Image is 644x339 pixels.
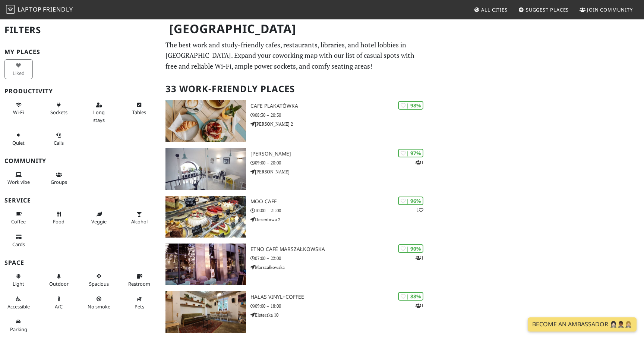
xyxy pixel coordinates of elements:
[250,168,429,175] p: [PERSON_NAME]
[6,5,15,14] img: LaptopFriendly
[526,6,569,13] span: Suggest Places
[250,246,429,252] h3: Etno Café Marszałkowska
[250,264,429,271] p: Marszałkowska
[53,218,64,225] span: Food
[12,139,25,146] span: Quiet
[165,78,425,100] h2: 33 Work-Friendly Places
[398,149,423,157] div: | 97%
[88,303,110,310] span: Smoke free
[416,159,423,166] p: 1
[161,196,429,238] a: MOO cafe | 96% 1 MOO cafe 10:00 – 21:00 Dereniowa 2
[250,112,429,119] p: 08:30 – 20:30
[398,244,423,253] div: | 90%
[4,197,157,204] h3: Service
[250,255,429,262] p: 07:00 – 22:00
[250,311,429,318] p: Elsterska 10
[54,139,64,146] span: Video/audio calls
[45,208,73,228] button: Food
[125,99,154,119] button: Tables
[4,88,157,95] h3: Productivity
[250,198,429,205] h3: MOO cafe
[45,129,73,149] button: Calls
[85,293,113,313] button: No smoke
[85,270,113,290] button: Spacious
[4,19,157,41] h2: Filters
[93,109,105,123] span: Long stays
[161,100,429,142] a: Cafe Plakatówka | 98% Cafe Plakatówka 08:30 – 20:30 [PERSON_NAME] 2
[4,259,157,266] h3: Space
[13,109,24,116] span: Stable Wi-Fi
[165,196,246,238] img: MOO cafe
[4,48,157,56] h3: My Places
[125,208,154,228] button: Alcohol
[398,292,423,301] div: | 88%
[50,109,67,116] span: Power sockets
[250,103,429,109] h3: Cafe Plakatówka
[4,169,33,188] button: Work vibe
[4,99,33,119] button: Wi-Fi
[4,293,33,313] button: Accessible
[161,291,429,333] a: HAŁAS Vinyl+Coffee | 88% 1 HAŁAS Vinyl+Coffee 09:00 – 18:00 Elsterska 10
[7,303,30,310] span: Accessible
[250,207,429,214] p: 10:00 – 21:00
[250,302,429,310] p: 09:00 – 18:00
[165,291,246,333] img: HAŁAS Vinyl+Coffee
[161,244,429,285] a: Etno Café Marszałkowska | 90% 1 Etno Café Marszałkowska 07:00 – 22:00 Marszałkowska
[165,40,425,72] p: The best work and study-friendly cafes, restaurants, libraries, and hotel lobbies in [GEOGRAPHIC_...
[471,3,511,16] a: All Cities
[132,109,146,116] span: Work-friendly tables
[128,280,150,287] span: Restroom
[515,3,572,16] a: Suggest Places
[125,293,154,313] button: Pets
[135,303,144,310] span: Pet friendly
[4,231,33,251] button: Cards
[417,207,423,214] p: 1
[250,216,429,223] p: Dereniowa 2
[12,241,25,248] span: Credit cards
[4,316,33,335] button: Parking
[250,151,429,157] h3: [PERSON_NAME]
[131,218,148,225] span: Alcohol
[7,179,30,185] span: People working
[481,6,508,13] span: All Cities
[398,197,423,205] div: | 96%
[43,5,73,13] span: Friendly
[125,270,154,290] button: Restroom
[577,3,636,16] a: Join Community
[165,148,246,190] img: Nancy Lee
[91,218,107,225] span: Veggie
[10,326,27,333] span: Parking
[85,208,113,228] button: Veggie
[18,5,42,13] span: Laptop
[250,294,429,300] h3: HAŁAS Vinyl+Coffee
[45,293,73,313] button: A/C
[13,280,24,287] span: Natural light
[587,6,633,13] span: Join Community
[398,101,423,110] div: | 98%
[416,254,423,261] p: 1
[416,302,423,309] p: 1
[163,19,428,39] h1: [GEOGRAPHIC_DATA]
[4,270,33,290] button: Light
[250,159,429,166] p: 09:00 – 20:00
[165,244,246,285] img: Etno Café Marszałkowska
[55,303,63,310] span: Air conditioned
[51,179,67,185] span: Group tables
[45,169,73,188] button: Groups
[45,270,73,290] button: Outdoor
[85,99,113,126] button: Long stays
[6,3,73,16] a: LaptopFriendly LaptopFriendly
[161,148,429,190] a: Nancy Lee | 97% 1 [PERSON_NAME] 09:00 – 20:00 [PERSON_NAME]
[4,208,33,228] button: Coffee
[49,280,69,287] span: Outdoor area
[89,280,109,287] span: Spacious
[4,157,157,164] h3: Community
[45,99,73,119] button: Sockets
[4,129,33,149] button: Quiet
[11,218,26,225] span: Coffee
[165,100,246,142] img: Cafe Plakatówka
[528,317,637,332] a: Become an Ambassador 🤵🏻‍♀️🤵🏾‍♂️🤵🏼‍♀️
[250,120,429,128] p: [PERSON_NAME] 2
